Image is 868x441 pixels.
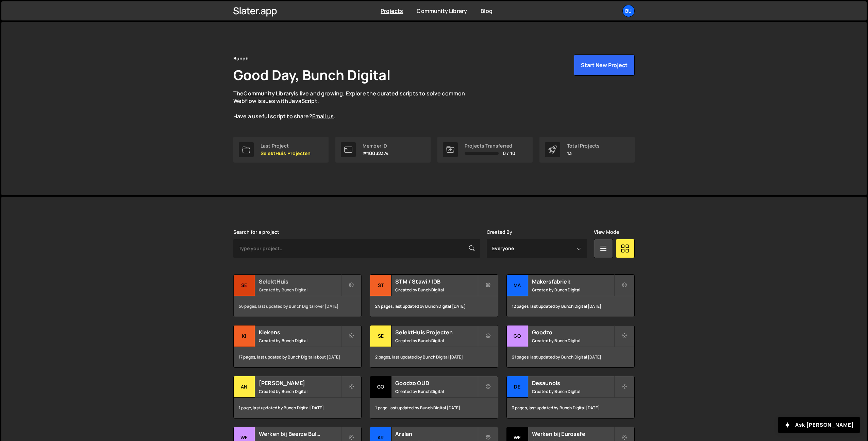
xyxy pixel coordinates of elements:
[233,274,362,317] a: Se SelektHuis Created by Bunch Digital 56 pages, last updated by Bunch Digital over [DATE]
[532,430,614,438] h2: Werken bij Eurosafe
[506,325,635,368] a: Go Goodzo Created by Bunch Digital 21 pages, last updated by Bunch Digital [DATE]
[370,274,498,317] a: ST STM / Stawi / IDB Created by Bunch Digital 24 pages, last updated by Bunch Digital [DATE]
[233,65,390,84] h1: Good Day, Bunch Digital
[261,151,311,156] p: SelektHuis Projecten
[532,379,614,387] h2: Desaunois
[507,376,528,398] div: De
[370,398,498,418] div: 1 page, last updated by Bunch Digital [DATE]
[778,417,860,433] button: Ask [PERSON_NAME]
[507,325,528,347] div: Go
[370,275,391,296] div: ST
[259,329,341,336] h2: Kiekens
[233,137,329,163] a: Last Project SelektHuis Projecten
[395,278,477,285] h2: STM / Stawi / IDB
[487,229,513,235] label: Created By
[532,338,614,344] small: Created by Bunch Digital
[395,379,477,387] h2: Goodzo OUD
[234,376,255,398] div: An
[234,275,255,296] div: Se
[370,347,498,367] div: 2 pages, last updated by Bunch Digital [DATE]
[417,7,467,15] a: Community Library
[234,325,255,347] div: Ki
[481,7,493,15] a: Blog
[259,430,341,438] h2: Werken bij Beerze Bulten
[259,379,341,387] h2: [PERSON_NAME]
[532,287,614,293] small: Created by Bunch Digital
[234,347,361,367] div: 17 pages, last updated by Bunch Digital about [DATE]
[381,7,403,15] a: Projects
[363,151,389,156] p: #10032374
[233,90,478,120] p: The is live and growing. Explore the curated scripts to solve common Webflow issues with JavaScri...
[259,389,341,394] small: Created by Bunch Digital
[259,278,341,285] h2: SelektHuis
[622,5,635,17] a: Bu
[370,296,498,317] div: 24 pages, last updated by Bunch Digital [DATE]
[259,287,341,293] small: Created by Bunch Digital
[594,229,619,235] label: View Mode
[507,398,634,418] div: 3 pages, last updated by Bunch Digital [DATE]
[532,389,614,394] small: Created by Bunch Digital
[507,275,528,296] div: Ma
[395,389,477,394] small: Created by Bunch Digital
[567,143,600,149] div: Total Projects
[395,287,477,293] small: Created by Bunch Digital
[532,329,614,336] h2: Goodzo
[233,325,362,368] a: Ki Kiekens Created by Bunch Digital 17 pages, last updated by Bunch Digital about [DATE]
[370,325,391,347] div: Se
[395,430,477,438] h2: Arslan
[507,347,634,367] div: 21 pages, last updated by Bunch Digital [DATE]
[503,151,515,156] span: 0 / 10
[395,338,477,344] small: Created by Bunch Digital
[506,376,635,419] a: De Desaunois Created by Bunch Digital 3 pages, last updated by Bunch Digital [DATE]
[507,296,634,317] div: 12 pages, last updated by Bunch Digital [DATE]
[261,143,311,149] div: Last Project
[233,376,362,419] a: An [PERSON_NAME] Created by Bunch Digital 1 page, last updated by Bunch Digital [DATE]
[370,376,498,419] a: Go Goodzo OUD Created by Bunch Digital 1 page, last updated by Bunch Digital [DATE]
[312,112,334,120] a: Email us
[532,278,614,285] h2: Makersfabriek
[465,143,515,149] div: Projects Transferred
[244,90,294,97] a: Community Library
[233,239,480,258] input: Type your project...
[506,274,635,317] a: Ma Makersfabriek Created by Bunch Digital 12 pages, last updated by Bunch Digital [DATE]
[259,338,341,344] small: Created by Bunch Digital
[370,325,498,368] a: Se SelektHuis Projecten Created by Bunch Digital 2 pages, last updated by Bunch Digital [DATE]
[567,151,600,156] p: 13
[233,55,249,63] div: Bunch
[574,55,635,76] button: Start New Project
[234,398,361,418] div: 1 page, last updated by Bunch Digital [DATE]
[234,296,361,317] div: 56 pages, last updated by Bunch Digital over [DATE]
[370,376,391,398] div: Go
[363,143,389,149] div: Member ID
[395,329,477,336] h2: SelektHuis Projecten
[233,229,279,235] label: Search for a project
